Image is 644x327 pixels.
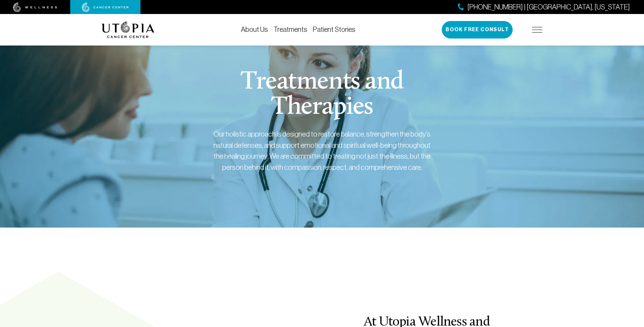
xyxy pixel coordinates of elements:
[82,2,129,12] img: cancer center
[101,21,155,38] img: logo
[213,128,431,173] div: Our holistic approach is designed to restore balance, strengthen the body's natural defenses, and...
[188,70,456,120] h1: Treatments and Therapies
[458,2,630,12] a: [PHONE_NUMBER] | [GEOGRAPHIC_DATA], [US_STATE]
[532,27,543,33] img: icon-hamburger
[274,26,307,33] a: Treatments
[313,26,355,33] a: Patient Stories
[467,2,630,12] span: [PHONE_NUMBER] | [GEOGRAPHIC_DATA], [US_STATE]
[442,21,513,39] button: Book Free Consult
[241,26,268,33] a: About Us
[13,2,57,12] img: wellness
